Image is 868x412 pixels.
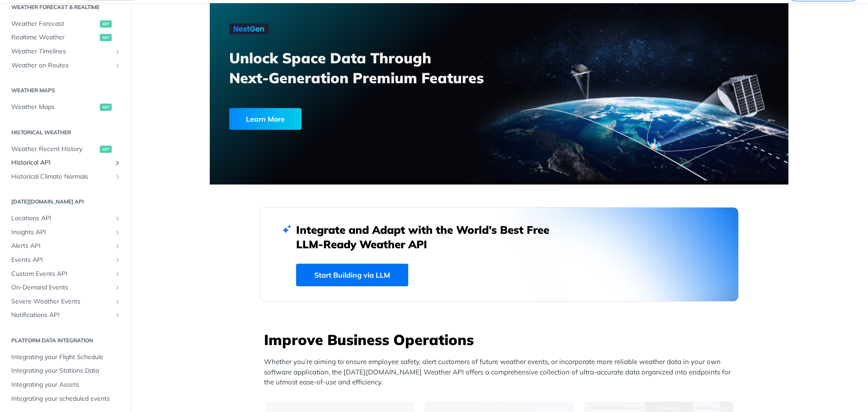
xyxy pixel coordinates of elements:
a: Realtime Weatherget [7,31,123,44]
div: Learn More [229,108,302,130]
p: Whether you’re aiming to ensure employee safety, alert customers of future weather events, or inc... [264,357,739,388]
button: Show subpages for Severe Weather Events [114,298,121,305]
a: Custom Events APIShow subpages for Custom Events API [7,267,123,281]
span: Integrating your scheduled events [11,394,121,403]
a: Integrating your Flight Schedule [7,350,123,364]
a: Integrating your scheduled events [7,392,123,406]
span: Custom Events API [11,270,112,279]
h2: Integrate and Adapt with the World’s Best Free LLM-Ready Weather API [296,223,563,251]
a: Events APIShow subpages for Events API [7,253,123,267]
h2: Platform DATA integration [7,336,123,345]
h3: Unlock Space Data Through Next-Generation Premium Features [229,48,509,88]
span: get [100,146,112,153]
span: Historical Climate Normals [11,172,112,181]
span: get [100,20,112,28]
span: Realtime Weather [11,33,98,42]
button: Show subpages for Events API [114,256,121,264]
span: Locations API [11,214,112,223]
button: Show subpages for Insights API [114,229,121,236]
button: Show subpages for Historical API [114,159,121,166]
a: Historical Climate NormalsShow subpages for Historical Climate Normals [7,170,123,184]
button: Show subpages for Alerts API [114,242,121,250]
span: Alerts API [11,242,112,251]
span: Severe Weather Events [11,297,112,306]
span: Weather Recent History [11,145,98,154]
a: On-Demand EventsShow subpages for On-Demand Events [7,281,123,294]
h2: [DATE][DOMAIN_NAME] API [7,198,123,206]
span: Integrating your Flight Schedule [11,353,121,362]
a: Integrating your Stations Data [7,364,123,378]
span: Notifications API [11,311,112,320]
span: get [100,34,112,41]
h2: Weather Maps [7,86,123,95]
a: Learn More [229,108,453,130]
span: Historical API [11,158,112,167]
a: Severe Weather EventsShow subpages for Severe Weather Events [7,295,123,308]
span: Insights API [11,228,112,237]
button: Show subpages for Weather on Routes [114,62,121,69]
a: Weather Forecastget [7,17,123,31]
span: Weather Maps [11,103,98,112]
a: Locations APIShow subpages for Locations API [7,212,123,225]
button: Show subpages for Weather Timelines [114,48,121,55]
a: Weather on RoutesShow subpages for Weather on Routes [7,59,123,72]
h3: Improve Business Operations [264,330,739,350]
button: Show subpages for Custom Events API [114,270,121,278]
a: Weather Recent Historyget [7,142,123,156]
h2: Historical Weather [7,128,123,137]
button: Show subpages for On-Demand Events [114,284,121,291]
span: get [100,104,112,111]
button: Show subpages for Notifications API [114,312,121,319]
a: Historical APIShow subpages for Historical API [7,156,123,170]
a: Insights APIShow subpages for Insights API [7,226,123,239]
a: Alerts APIShow subpages for Alerts API [7,239,123,253]
a: Notifications APIShow subpages for Notifications API [7,308,123,322]
button: Show subpages for Locations API [114,215,121,222]
a: Weather Mapsget [7,100,123,114]
span: Events API [11,256,112,265]
span: Weather Forecast [11,19,98,28]
span: On-Demand Events [11,283,112,292]
button: Show subpages for Historical Climate Normals [114,173,121,180]
h2: Weather Forecast & realtime [7,3,123,11]
span: Weather on Routes [11,61,112,70]
a: Integrating your Assets [7,378,123,392]
a: Start Building via LLM [296,264,408,286]
a: Weather TimelinesShow subpages for Weather Timelines [7,45,123,58]
span: Integrating your Assets [11,380,121,389]
span: Weather Timelines [11,47,112,56]
img: NextGen [229,24,269,34]
span: Integrating your Stations Data [11,366,121,375]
